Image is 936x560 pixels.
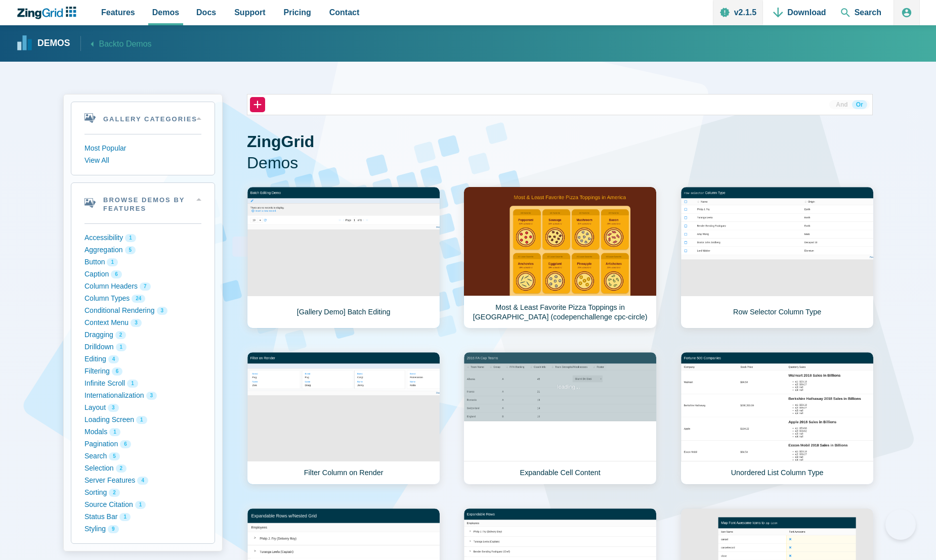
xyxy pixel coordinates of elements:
a: Backto Demos [80,36,152,51]
span: Demos [247,153,873,174]
summary: Browse Demos By Features [71,183,215,223]
button: Drilldown 1 [84,341,201,353]
span: Contact [329,6,360,19]
button: + [250,97,265,112]
button: Styling 9 [84,523,201,535]
span: Demos [152,6,179,19]
span: Pricing [284,6,311,19]
span: to Demos [117,40,151,49]
button: Button 1 [84,256,201,268]
button: Editing 4 [84,353,201,365]
button: Column Types 24 [84,293,201,305]
button: And [832,100,852,109]
span: Back [99,37,152,51]
button: Search 5 [84,450,201,462]
button: Or [852,100,867,109]
button: Modals 1 [84,426,201,438]
button: Aggregation 5 [84,244,201,256]
span: Features [101,6,135,19]
iframe: Help Scout Beacon - Open [885,509,916,540]
a: Row Selector Column Type [680,186,874,329]
button: Selection 2 [84,462,201,475]
span: Docs [196,6,216,19]
button: Loading Screen 1 [84,414,201,426]
a: ZingChart Logo. Click to return to the homepage [16,7,81,19]
button: Sorting 2 [84,487,201,499]
span: Support [234,6,265,19]
button: Infinite Scroll 1 [84,378,201,390]
strong: Demos [37,39,70,48]
a: Demos [17,36,70,51]
button: View All [84,155,201,167]
button: Layout 3 [84,402,201,414]
button: Column Headers 7 [84,281,201,293]
a: Expandable Cell Content [463,352,657,485]
button: Dragging 2 [84,329,201,341]
summary: Gallery Categories [71,102,215,134]
a: [Gallery Demo] Batch Editing [247,186,440,329]
button: Filtering 6 [84,365,201,378]
strong: ZingGrid [247,132,314,151]
a: Filter Column on Render [247,352,440,485]
a: Unordered List Column Type [680,352,874,485]
button: Internationalization 3 [84,390,201,402]
button: Accessibility 1 [84,232,201,244]
a: Most & Least Favorite Pizza Toppings in [GEOGRAPHIC_DATA] (codepenchallenge cpc-circle) [463,186,657,329]
button: Caption 6 [84,268,201,281]
button: Source Citation 1 [84,499,201,511]
button: Pagination 6 [84,438,201,450]
button: Context Menu 3 [84,317,201,329]
button: Conditional Rendering 3 [84,305,201,317]
button: Status Bar 1 [84,511,201,523]
button: Most Popular [84,143,201,155]
button: Server Features 4 [84,475,201,487]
